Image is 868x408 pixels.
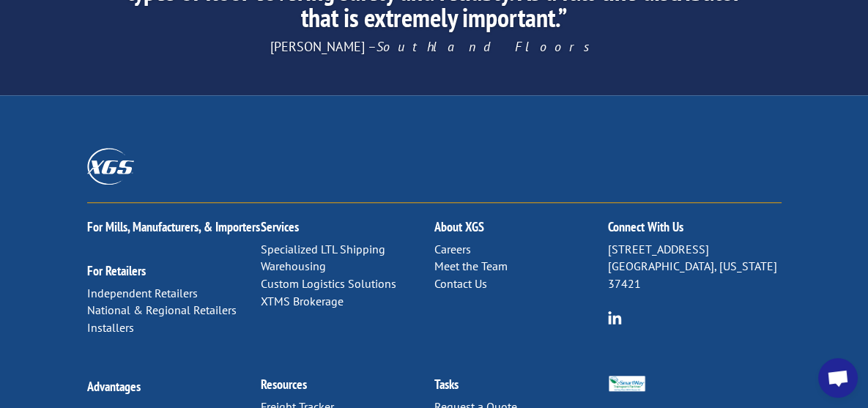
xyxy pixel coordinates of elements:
a: Resources [261,376,307,393]
a: Meet the Team [434,259,508,273]
a: Custom Logistics Solutions [261,276,396,291]
em: Southland Floors [376,38,598,55]
a: XTMS Brokerage [261,294,344,308]
p: [STREET_ADDRESS] [GEOGRAPHIC_DATA], [US_STATE] 37421 [608,241,782,293]
a: Advantages [87,378,141,395]
span: [PERSON_NAME] – [270,38,598,55]
h2: Tasks [434,378,608,398]
a: National & Regional Retailers [87,303,237,317]
a: Specialized LTL Shipping [261,242,385,256]
a: Careers [434,242,471,256]
img: XGS_Logos_ALL_2024_All_White [87,148,134,184]
img: group-6 [608,311,622,324]
h2: Connect With Us [608,220,782,241]
a: Contact Us [434,276,487,291]
a: Open chat [818,358,858,398]
a: For Mills, Manufacturers, & Importers [87,218,260,235]
a: Warehousing [261,259,326,273]
a: Independent Retailers [87,286,198,300]
a: About XGS [434,218,484,235]
a: Services [261,218,299,235]
a: Installers [87,320,134,335]
img: Smartway_Logo [608,376,647,391]
a: For Retailers [87,262,146,279]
